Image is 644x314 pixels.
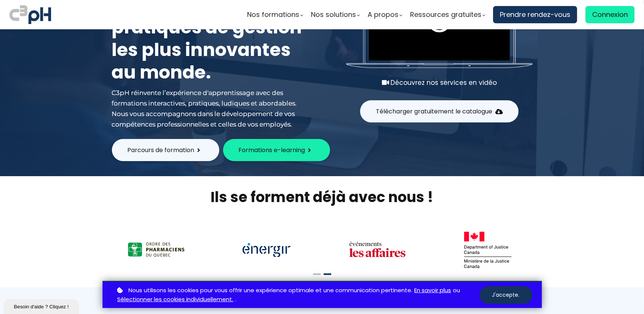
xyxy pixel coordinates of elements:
[4,297,80,314] iframe: chat widget
[247,9,299,20] span: Nos formations
[128,243,184,257] img: a47e6b12867916b6a4438ee949f1e672.png
[103,187,542,207] h2: Ils se forment déjà avec nous !
[464,231,512,269] img: 8b82441872cb63e7a47c2395148b8385.png
[118,295,234,304] a: Sélectionner les cookies individuellement.
[500,9,570,20] span: Prendre rendez-vous
[346,77,532,88] div: Découvrez nos services en vidéo
[349,240,406,259] img: 11df4bfa2365b0fd44dbb0cd08eb3630.png
[415,286,451,295] a: En savoir plus
[9,4,51,26] img: logo C3PH
[129,286,413,295] span: Nous utilisons les cookies pour vous offrir une expérience optimale et une communication pertinente.
[128,145,195,155] span: Parcours de formation
[112,139,219,161] button: Parcours de formation
[585,6,635,23] a: Connexion
[360,100,519,122] button: Télécharger gratuitement le catalogue
[311,9,356,20] span: Nos solutions
[243,243,291,257] img: 2bf8785f3860482eccf19e7ef0546d2e.png
[376,107,492,116] span: Télécharger gratuitement le catalogue
[592,9,628,20] span: Connexion
[410,9,481,20] span: Ressources gratuites
[116,286,480,305] p: ou .
[112,88,307,130] div: C3pH réinvente l’expérience d'apprentissage avec des formations interactives, pratiques, ludiques...
[493,6,577,23] a: Prendre rendez-vous
[239,145,305,155] span: Formations e-learning
[480,286,532,304] button: J'accepte.
[223,139,330,161] button: Formations e-learning
[368,9,398,20] span: A propos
